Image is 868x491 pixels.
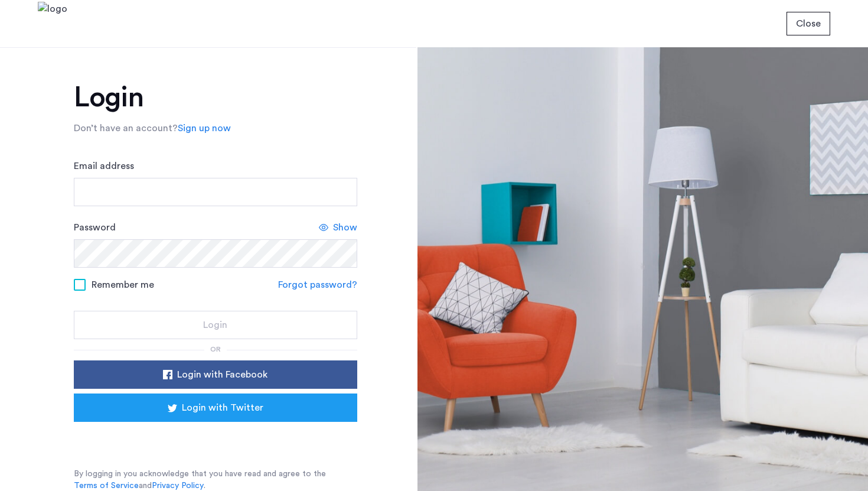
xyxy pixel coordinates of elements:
button: button [74,311,357,339]
a: Sign up now [178,121,231,135]
span: Close [796,17,821,31]
label: Password [74,220,116,235]
h1: Login [74,83,357,112]
span: or [210,346,221,353]
span: Don’t have an account? [74,123,178,133]
span: Login [203,318,227,332]
span: Show [333,220,357,235]
img: logo [38,2,67,46]
button: button [74,394,357,422]
label: Email address [74,159,134,173]
a: Forgot password? [278,278,357,292]
button: button [787,12,830,35]
span: Remember me [92,278,154,292]
span: Login with Twitter [182,401,263,415]
span: Login with Facebook [177,368,267,382]
button: button [74,360,357,389]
